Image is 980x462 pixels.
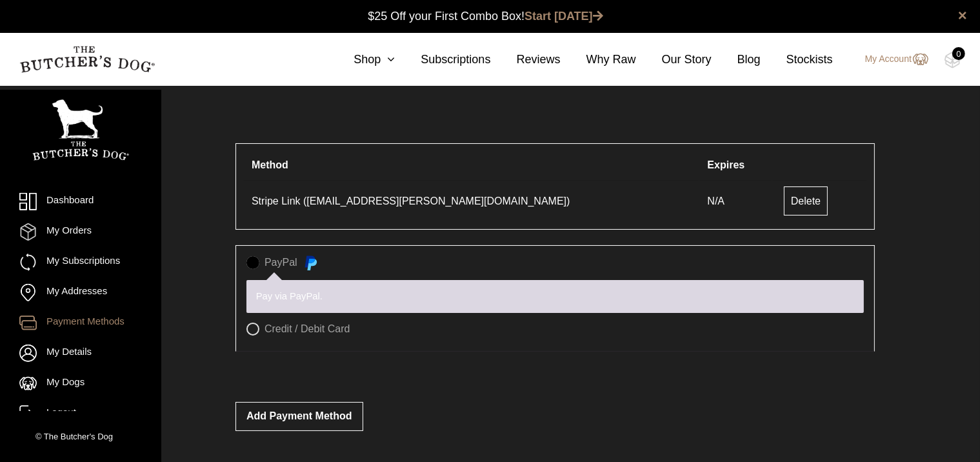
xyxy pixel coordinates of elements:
a: My Subscriptions [19,254,142,271]
div: 0 [952,47,965,60]
a: Logout [19,405,142,423]
button: Add payment method [235,402,363,431]
td: N/A [700,180,772,221]
a: close [958,8,967,23]
td: Stripe Link ([EMAIL_ADDRESS][PERSON_NAME][DOMAIN_NAME]) [244,180,699,221]
a: Shop [328,51,395,68]
a: My Details [19,345,142,362]
label: Credit / Debit Card [246,323,864,336]
a: Delete [784,186,828,216]
a: Dashboard [19,193,142,210]
img: TBD_Cart-Empty.png [945,52,961,68]
a: Reviews [490,51,560,68]
a: My Dogs [19,375,142,392]
a: Why Raw [561,51,636,68]
iframe: PayPal [235,352,875,387]
a: Stockists [761,51,833,68]
span: Method [252,159,288,170]
img: TBD_Portrait_Logo_White.png [32,99,129,161]
a: Payment Methods [19,314,142,332]
span: Expires [708,159,745,170]
a: My Account [852,52,928,67]
p: Pay via PayPal. [256,289,855,303]
a: Start [DATE] [525,10,603,23]
a: My Orders [19,223,142,241]
label: PayPal [246,256,864,270]
a: Our Story [636,51,712,68]
img: PayPal [303,255,318,270]
a: My Addresses [19,284,142,301]
a: Subscriptions [395,51,490,68]
a: Blog [712,51,761,68]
